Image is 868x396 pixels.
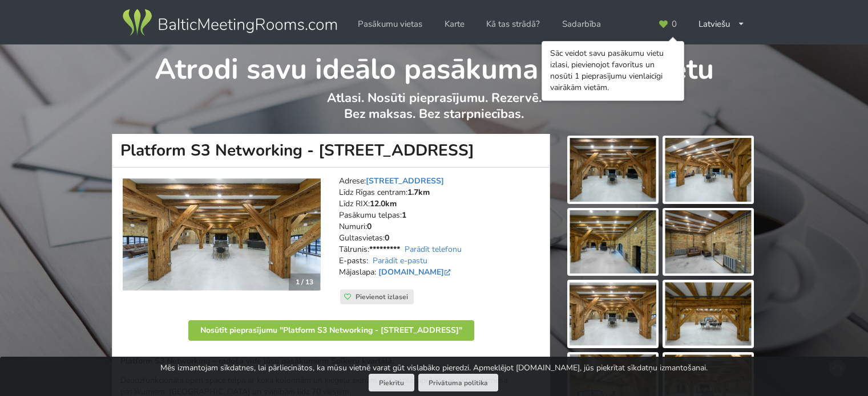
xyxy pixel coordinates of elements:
img: Platform S3 Networking - Spīķeru iela 3 | Rīga | Pasākumu vieta - galerijas bilde [665,138,752,202]
img: Platform S3 Networking - Spīķeru iela 3 | Rīga | Pasākumu vieta - galerijas bilde [570,138,656,202]
a: [DOMAIN_NAME] [378,267,453,277]
button: Nosūtīt pieprasījumu "Platform S3 Networking - [STREET_ADDRESS]" [188,320,474,341]
strong: 1 [402,210,406,221]
img: Platform S3 Networking - Spīķeru iela 3 | Rīga | Pasākumu vieta - galerijas bilde [665,282,752,346]
a: Parādīt e-pastu [373,255,427,266]
h1: Atrodi savu ideālo pasākuma norises vietu [112,44,756,88]
strong: 0 [367,221,372,232]
strong: 12.0km [370,198,397,209]
div: 1 / 13 [289,273,320,291]
strong: 0 [385,232,389,243]
strong: Platform S3 Networking – radoša vide jūsu pasākumiem Spīķeru kvartālā. [120,356,394,366]
span: 0 [672,20,677,28]
p: Atlasi. Nosūti pieprasījumu. Rezervē. Bez maksas. Bez starpniecības. [112,90,756,134]
img: Platform S3 Networking - Spīķeru iela 3 | Rīga | Pasākumu vieta - galerijas bilde [665,210,752,274]
img: Platform S3 Networking - Spīķeru iela 3 | Rīga | Pasākumu vieta - galerijas bilde [570,210,656,274]
a: Privātuma politika [418,374,498,391]
a: Neierastas vietas | Rīga | Platform S3 Networking - Spīķeru iela 3 1 / 13 [123,178,321,292]
a: Sadarbība [554,13,609,35]
div: Sāc veidot savu pasākumu vietu izlasi, pievienojot favorītus un nosūti 1 pieprasījumu vienlaicīgi... [550,48,676,93]
a: Kā tas strādā? [478,13,548,35]
img: Platform S3 Networking - Spīķeru iela 3 | Rīga | Pasākumu vieta - galerijas bilde [570,282,656,346]
h1: Platform S3 Networking - [STREET_ADDRESS] [112,134,550,168]
img: Baltic Meeting Rooms [120,7,339,39]
strong: 1.7km [407,187,430,198]
div: Latviešu [691,13,753,35]
a: Pasākumu vietas [350,13,430,35]
address: Adrese: Līdz Rīgas centram: Līdz RIX: Pasākumu telpas: Numuri: Gultasvietas: Tālrunis: E-pasts: M... [339,175,542,289]
a: Karte [437,13,473,35]
span: Pievienot izlasei [356,292,408,301]
a: Parādīt telefonu [405,244,462,255]
a: [STREET_ADDRESS] [366,175,444,186]
img: Neierastas vietas | Rīga | Platform S3 Networking - Spīķeru iela 3 [123,178,321,292]
button: Piekrītu [369,374,414,391]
